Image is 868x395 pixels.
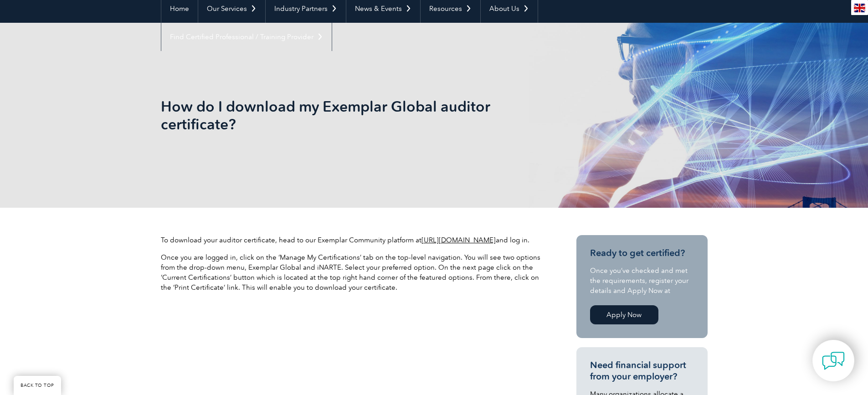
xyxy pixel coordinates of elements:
p: To download your auditor certificate, head to our Exemplar Community platform at and log in. [161,235,544,245]
h3: Need financial support from your employer? [590,359,694,382]
a: Apply Now [590,305,658,324]
a: Find Certified Professional / Training Provider [161,23,332,51]
h3: Ready to get certified? [590,247,694,259]
p: Once you’ve checked and met the requirements, register your details and Apply Now at [590,266,694,296]
h1: How do I download my Exemplar Global auditor certificate? [161,97,511,133]
img: en [854,4,865,12]
p: Once you are logged in, click on the ‘Manage My Certifications’ tab on the top-level navigation. ... [161,252,544,292]
a: [URL][DOMAIN_NAME] [421,236,496,244]
img: contact-chat.png [822,349,845,372]
a: BACK TO TOP [14,376,61,395]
